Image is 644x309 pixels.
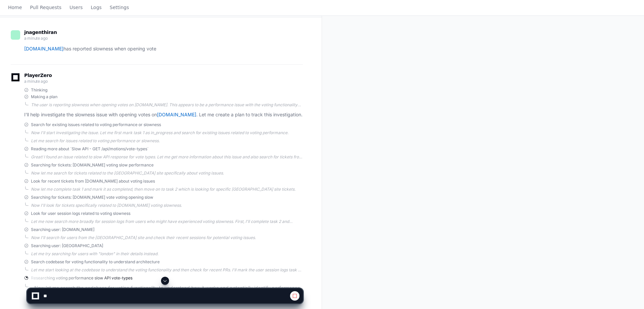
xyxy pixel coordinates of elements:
div: Let me try searching for users with "london" in their details instead. [31,251,303,257]
div: The user is reporting slowness when opening votes on [DOMAIN_NAME]. This appears to be a performa... [31,102,303,108]
p: I'll help investigate the slowness issue with opening votes on . Let me create a plan to track th... [24,111,303,119]
div: Great! I found an issue related to slow API response for vote types. Let me get more information ... [31,154,303,160]
span: Pull Requests [30,5,61,9]
div: Now I'll search for users from the [GEOGRAPHIC_DATA] site and check their recent sessions for pot... [31,235,303,240]
span: Searching user: [DOMAIN_NAME] [31,227,94,232]
span: Researching voting performance slow API vote-types [31,275,132,281]
span: Thinking [31,87,47,93]
span: a minute ago [24,79,47,84]
span: Searching for tickets: [DOMAIN_NAME] vote voting opening slow [31,195,153,200]
div: Now I'll look for tickets specifically related to [DOMAIN_NAME] voting slowness. [31,203,303,208]
span: Searching for tickets: [DOMAIN_NAME] voting slow performance [31,162,154,168]
div: Now let me search for tickets related to the [GEOGRAPHIC_DATA] site specifically about voting iss... [31,170,303,176]
span: Search codebase for voting functionality to understand architecture [31,259,160,265]
span: Settings [110,5,129,9]
div: Let me now search more broadly for session logs from users who might have experienced voting slow... [31,219,303,224]
div: Now let me complete task 1 and mark it as completed, then move on to task 2 which is looking for ... [31,187,303,192]
span: Logs [91,5,102,9]
span: Users [70,5,83,9]
a: [DOMAIN_NAME] [24,46,64,51]
span: a minute ago [24,36,47,41]
span: Home [8,5,22,9]
span: Look for user session logs related to voting slowness [31,211,130,216]
span: Reading more about `Slow API - GET /api/motions/vote-types` [31,146,149,152]
div: Now I'll start investigating the issue. Let me first mark task 1 as in_progress and search for ex... [31,130,303,136]
span: Making a plan [31,94,57,100]
span: Searching user: [GEOGRAPHIC_DATA] [31,243,103,248]
div: Let me search for issues related to voting performance or slowness. [31,138,303,144]
span: jnagenthiran [24,30,57,35]
a: [DOMAIN_NAME] [157,112,196,117]
span: Search for existing issues related to voting performance or slowness [31,122,161,127]
div: Let me start looking at the codebase to understand the voting functionality and then check for re... [31,267,303,273]
span: Look for recent tickets from [DOMAIN_NAME] about voting issues [31,179,155,184]
p: has reported slowness when opening vote [24,45,303,53]
span: PlayerZero [24,73,52,77]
